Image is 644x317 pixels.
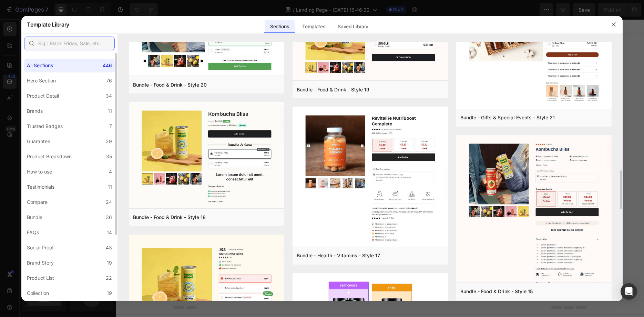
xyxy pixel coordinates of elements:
[27,61,53,70] div: All Sections
[27,16,69,33] h2: Template Library
[27,152,72,161] div: Product Breakdown
[107,259,112,267] div: 19
[27,274,54,282] div: Product List
[107,289,112,297] div: 19
[107,228,112,237] div: 14
[27,244,54,252] div: Social Proof
[27,183,54,191] div: Testimonials
[108,183,112,191] div: 11
[108,107,112,115] div: 11
[106,137,112,146] div: 29
[27,77,56,85] div: Hero Section
[106,198,112,206] div: 24
[106,274,112,282] div: 22
[27,92,59,100] div: Product Detail
[218,203,310,209] div: Start with Generating from URL or image
[129,102,284,209] img: bd18.png
[103,61,112,70] div: 446
[106,77,112,85] div: 76
[27,198,48,206] div: Compare
[106,213,112,221] div: 36
[297,20,331,33] div: Templates
[265,165,314,178] button: Add elements
[106,152,112,161] div: 35
[27,213,42,221] div: Bundle
[214,165,261,178] button: Add sections
[27,259,54,267] div: Brand Story
[27,107,43,115] div: Brands
[621,283,637,300] div: Open Intercom Messenger
[460,287,533,296] div: Bundle - Food & Drink - Style 15
[24,37,115,50] input: E.g.: Black Friday, Sale, etc.
[460,113,555,122] div: Bundle - Gifts & Special Events - Style 21
[109,168,112,176] div: 4
[106,244,112,252] div: 43
[27,137,50,146] div: Guarantee
[293,107,448,248] img: bd17.png
[456,135,612,294] img: bd15.png
[332,20,374,33] div: Saved Library
[27,228,39,237] div: FAQs
[106,92,112,100] div: 34
[297,251,380,260] div: Bundle - Health - Vitamins - Style 17
[265,20,295,33] div: Sections
[297,86,369,94] div: Bundle - Food & Drink - Style 19
[27,289,49,297] div: Collection
[109,122,112,130] div: 7
[133,213,206,221] div: Bundle - Food & Drink - Style 18
[222,151,306,159] div: Start with Sections from sidebar
[27,122,63,130] div: Trusted Badges
[133,81,207,89] div: Bundle - Food & Drink - Style 20
[27,168,52,176] div: How to use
